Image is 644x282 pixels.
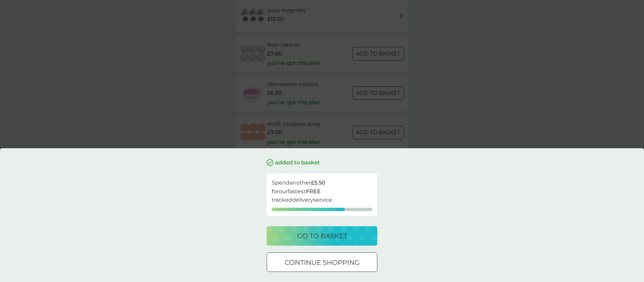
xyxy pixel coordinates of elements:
[285,257,360,268] p: continue shopping
[267,252,377,272] button: continue shopping
[275,158,320,167] p: added to basket
[311,179,325,186] strong: £5.50
[272,178,372,204] p: Spend another for our fastest tracked delivery service.
[297,231,347,241] p: go to basket
[306,188,321,195] strong: FREE
[267,226,377,246] button: go to basket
